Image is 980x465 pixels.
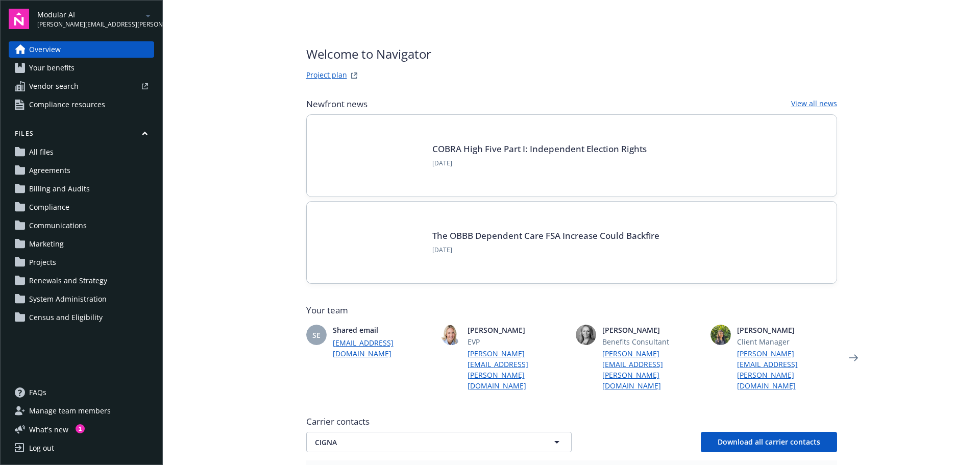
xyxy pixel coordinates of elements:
[9,162,154,179] a: Agreements
[9,254,154,271] a: Projects
[576,325,596,345] img: photo
[602,336,702,347] span: Benefits Consultant
[9,181,154,197] a: Billing and Audits
[323,131,420,180] img: BLOG-Card Image - Compliance - COBRA High Five Pt 1 07-18-25.jpg
[9,291,154,307] a: System Administration
[9,273,154,289] a: Renewals and Strategy
[29,144,54,160] span: All files
[306,98,367,110] span: Newfront news
[9,96,154,113] a: Compliance resources
[602,348,702,391] a: [PERSON_NAME][EMAIL_ADDRESS][PERSON_NAME][DOMAIN_NAME]
[29,403,111,419] span: Manage team members
[737,336,837,347] span: Client Manager
[9,424,85,435] button: What's new1
[29,291,107,307] span: System Administration
[737,325,837,335] span: [PERSON_NAME]
[602,325,702,335] span: [PERSON_NAME]
[9,9,29,29] img: navigator-logo.svg
[333,325,433,335] span: Shared email
[718,437,820,447] span: Download all carrier contacts
[306,304,837,316] span: Your team
[29,254,56,271] span: Projects
[29,236,64,252] span: Marketing
[9,199,154,215] a: Compliance
[432,143,647,155] a: COBRA High Five Part I: Independent Election Rights
[9,403,154,419] a: Manage team members
[432,159,647,168] span: [DATE]
[701,432,837,452] button: Download all carrier contacts
[9,41,154,58] a: Overview
[9,309,154,326] a: Census and Eligibility
[845,350,862,366] a: Next
[142,9,154,21] a: arrowDropDown
[29,273,107,289] span: Renewals and Strategy
[29,96,105,113] span: Compliance resources
[333,337,433,359] a: [EMAIL_ADDRESS][DOMAIN_NAME]
[468,336,568,347] span: EVP
[312,330,321,340] span: SE
[9,129,154,142] button: Files
[9,144,154,160] a: All files
[710,325,731,345] img: photo
[9,384,154,401] a: FAQs
[29,78,79,94] span: Vendor search
[9,60,154,76] a: Your benefits
[29,181,90,197] span: Billing and Audits
[306,69,347,82] a: Project plan
[441,325,461,345] img: photo
[29,199,69,215] span: Compliance
[432,230,659,241] a: The OBBB Dependent Care FSA Increase Could Backfire
[306,432,572,452] button: CIGNA
[29,440,54,456] div: Log out
[29,217,87,234] span: Communications
[306,415,837,428] span: Carrier contacts
[9,236,154,252] a: Marketing
[29,309,103,326] span: Census and Eligibility
[29,384,46,401] span: FAQs
[37,9,154,29] button: Modular AI[PERSON_NAME][EMAIL_ADDRESS][PERSON_NAME][DOMAIN_NAME]arrowDropDown
[37,20,142,29] span: [PERSON_NAME][EMAIL_ADDRESS][PERSON_NAME][DOMAIN_NAME]
[29,60,75,76] span: Your benefits
[737,348,837,391] a: [PERSON_NAME][EMAIL_ADDRESS][PERSON_NAME][DOMAIN_NAME]
[29,424,68,435] span: What ' s new
[323,218,420,267] img: BLOG-Card Image - Compliance - OBBB Dep Care FSA - 08-01-25.jpg
[37,9,142,20] span: Modular AI
[468,348,568,391] a: [PERSON_NAME][EMAIL_ADDRESS][PERSON_NAME][DOMAIN_NAME]
[76,424,85,433] div: 1
[315,437,527,448] span: CIGNA
[29,41,61,58] span: Overview
[432,246,659,255] span: [DATE]
[468,325,568,335] span: [PERSON_NAME]
[9,78,154,94] a: Vendor search
[29,162,70,179] span: Agreements
[348,69,360,82] a: projectPlanWebsite
[306,45,431,63] span: Welcome to Navigator
[791,98,837,110] a: View all news
[9,217,154,234] a: Communications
